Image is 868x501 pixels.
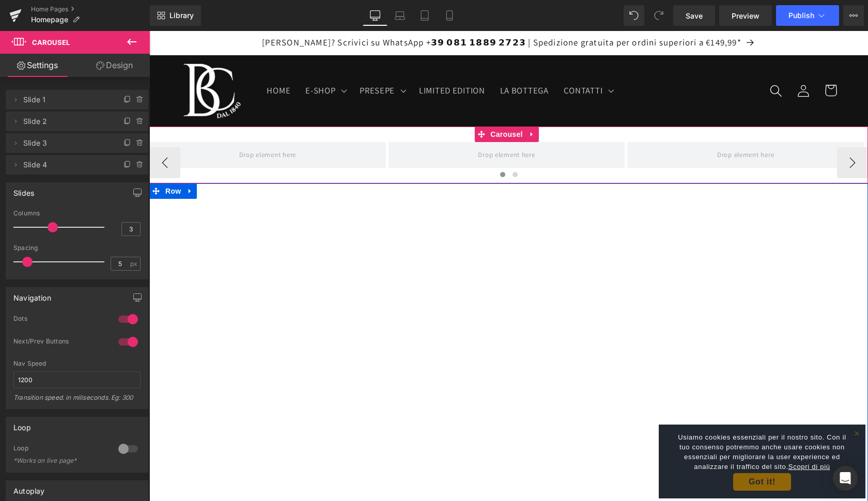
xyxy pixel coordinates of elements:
[13,457,106,464] div: *Works on live page*
[13,481,44,495] div: Autoplay
[412,5,437,26] a: Tablet
[13,315,108,325] div: Dots
[13,360,141,367] div: Nav Speed
[833,466,858,491] div: Open Intercom Messenger
[437,5,462,26] a: Mobile
[77,54,152,77] a: Design
[23,155,110,175] span: Slide 4
[719,5,772,26] a: Preview
[363,5,388,26] a: Desktop
[624,5,644,26] button: Undo
[788,11,814,20] span: Publish
[23,133,110,153] span: Slide 3
[23,90,110,109] span: Slide 1
[351,54,399,65] span: LA BOTTEGA
[686,10,703,21] span: Save
[639,432,681,440] a: Scopri di più
[270,54,336,65] span: LIMITED EDITION
[13,394,141,409] div: Transition speed. in miliseconds. Eg: 300
[262,47,344,73] a: LIMITED EDITION
[776,5,839,26] button: Publish
[732,10,760,21] span: Preview
[31,5,150,13] a: Home Pages
[156,54,186,65] span: E-SHOP
[110,47,149,73] a: HOME
[34,152,48,168] a: Expand / Collapse
[113,6,592,17] span: [PERSON_NAME]? Scrivici su WhatsApp +𝟯𝟵 𝟬𝟴𝟭 𝟭𝟴𝟴𝟵 𝟮𝟳𝟮𝟯 | Spedizione gratuita per ordini superiori ...
[613,46,641,73] summary: Cerca
[13,337,108,348] div: Next/Prev Buttons
[32,38,70,46] span: Carousel
[31,29,93,91] img: Bottega Capuano
[150,5,201,26] a: New Library
[343,47,407,73] a: LA BOTTEGA
[388,5,412,26] a: Laptop
[117,54,141,65] span: HOME
[169,11,194,20] span: Library
[130,260,139,267] span: px
[13,210,141,217] div: Columns
[843,5,864,26] button: More
[149,47,203,73] summary: E-SHOP
[26,24,98,96] a: Bottega Capuano
[23,112,110,131] span: Slide 2
[414,54,454,65] span: CONTATTI
[13,152,34,168] span: Row
[13,183,34,197] div: Slides
[13,244,141,252] div: Spacing
[648,5,669,26] button: Redo
[584,442,642,460] a: Got it!
[376,96,390,111] a: Expand / Collapse
[203,47,262,73] summary: PRESEPE
[13,444,108,455] div: Loop
[525,401,701,441] p: Usiamo cookies essenziali per il nostro sito. Con il tuo consenso potremmo anche usare cookies no...
[338,96,376,111] span: Carousel
[13,417,31,432] div: Loop
[13,288,51,302] div: Navigation
[210,54,245,65] span: PRESEPE
[407,47,470,73] summary: CONTATTI
[31,15,68,24] span: Homepage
